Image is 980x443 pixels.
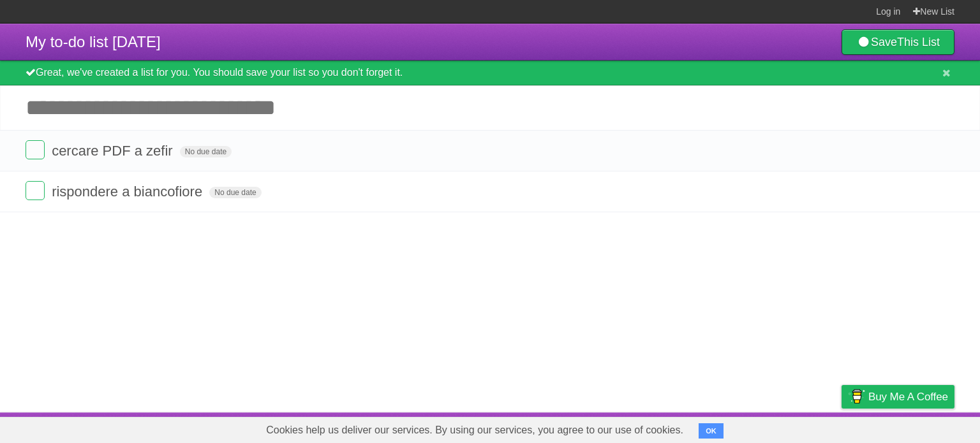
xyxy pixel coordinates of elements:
[874,416,954,440] a: Suggest a feature
[180,146,232,157] span: No due date
[26,181,45,200] label: Done
[897,36,940,48] b: This List
[253,418,696,443] span: Cookies help us deliver our services. By using our services, you agree to our use of cookies.
[26,33,161,50] span: My to-do list [DATE]
[782,416,810,440] a: Terms
[26,140,45,159] label: Done
[699,423,724,439] button: OK
[825,416,858,440] a: Privacy
[842,385,954,409] a: Buy me a coffee
[209,187,261,198] span: No due date
[842,29,954,55] a: SaveThis List
[672,416,699,440] a: About
[52,143,176,159] span: cercare PDF a zefir
[868,386,948,408] span: Buy me a coffee
[52,184,205,200] span: rispondere a biancofiore
[714,416,766,440] a: Developers
[848,386,865,407] img: Buy me a coffee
